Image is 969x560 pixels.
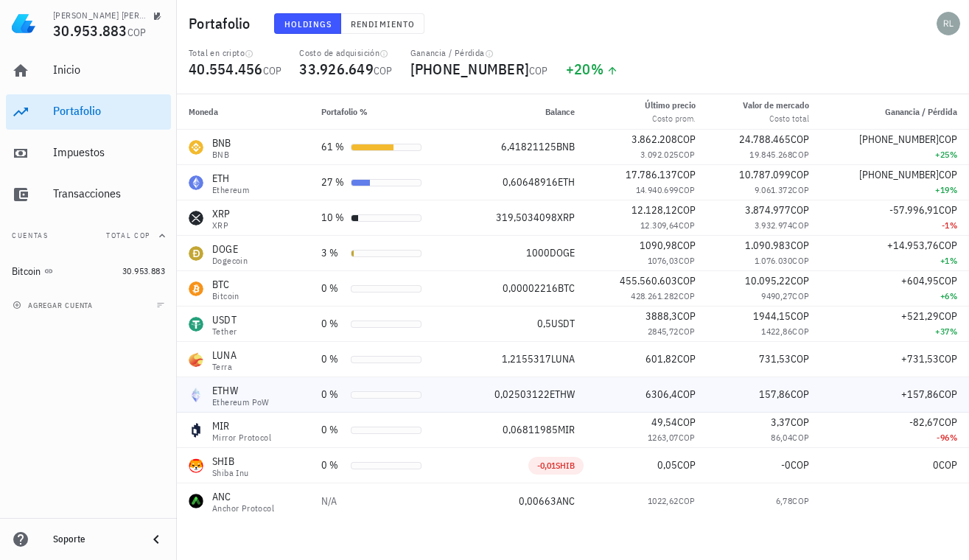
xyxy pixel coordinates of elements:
span: COP [791,239,809,252]
span: 17.786.137 [626,168,677,181]
span: COP [939,309,957,323]
div: +37 [833,324,957,339]
span: 14.940.699 [636,184,679,195]
span: COP [677,239,696,252]
div: 61 % [321,139,345,155]
span: COP [939,133,957,146]
div: Tether [212,327,237,336]
span: COP [263,64,282,77]
span: COP [677,274,696,287]
span: +157,86 [901,388,939,401]
span: COP [677,388,696,401]
span: COP [679,255,696,266]
div: DOGE [212,242,248,256]
div: BTC [212,277,239,292]
span: 1022,62 [648,495,679,506]
span: 9490,27 [761,290,792,301]
span: -82,67 [909,416,939,429]
th: Balance: Sin ordenar. Pulse para ordenar de forma ascendente. [460,94,586,130]
span: COP [679,432,696,443]
div: Ethereum PoW [212,398,270,407]
span: 49,54 [651,416,677,429]
div: Valor de mercado [743,99,809,112]
div: SHIB [212,454,249,469]
span: 1422,86 [761,326,792,337]
div: Costo de adquisición [299,47,392,59]
div: -96 [833,430,957,445]
div: Bitcoin [12,265,41,278]
div: 0 % [321,281,345,296]
span: COP [939,239,957,252]
div: Costo prom. [645,112,696,125]
span: 3.092.025 [640,149,679,160]
div: Bitcoin [212,292,239,301]
div: DOGE-icon [189,246,203,261]
span: 2845,72 [648,326,679,337]
div: +19 [833,183,957,197]
span: 0,00663 [519,494,556,508]
span: +14.953,76 [887,239,939,252]
span: [PHONE_NUMBER] [859,168,939,181]
div: Inicio [53,63,165,77]
span: COP [679,326,696,337]
button: CuentasTotal COP [6,218,171,253]
span: % [950,184,957,195]
div: LUNA [212,348,237,363]
th: Portafolio %: Sin ordenar. Pulse para ordenar de forma ascendente. [309,94,460,130]
span: COP [374,64,393,77]
span: SHIB [556,460,575,471]
span: COP [792,184,809,195]
span: COP [677,416,696,429]
span: 428.261.282 [631,290,678,301]
span: % [950,255,957,266]
div: +6 [833,289,957,304]
span: ETH [558,175,575,189]
span: 9.061.372 [755,184,793,195]
span: 6306,4 [646,388,677,401]
span: COP [792,432,809,443]
span: COP [792,495,809,506]
div: BTC-icon [189,281,203,296]
span: +521,29 [901,309,939,323]
span: 33.926.649 [299,59,374,79]
span: COP [792,326,809,337]
span: ETHW [550,388,575,401]
span: COP [677,309,696,323]
span: 86,04 [771,432,792,443]
div: ETHW [212,383,270,398]
div: -1 [833,218,957,233]
div: ANC-icon [189,494,203,508]
span: COP [939,168,957,181]
span: USDT [551,317,575,330]
span: % [950,149,957,160]
span: % [950,220,957,231]
span: LUNA [551,352,575,365]
div: USDT-icon [189,317,203,332]
span: 19.845.268 [749,149,792,160]
span: COP [792,220,809,231]
span: XRP [557,211,575,224]
span: -57.996,91 [889,203,939,217]
span: COP [939,388,957,401]
span: BNB [556,140,575,153]
div: Impuestos [53,145,165,159]
div: BNB [212,136,231,150]
div: +25 [833,147,957,162]
span: MIR [558,423,575,436]
h1: Portafolio [189,12,256,35]
div: Total en cripto [189,47,281,59]
div: XRP [212,206,231,221]
th: Ganancia / Pérdida: Sin ordenar. Pulse para ordenar de forma ascendente. [821,94,969,130]
div: 0 % [321,351,345,367]
span: Moneda [189,106,218,117]
span: COP [939,274,957,287]
span: 319,5034098 [496,211,557,224]
div: SHIB-icon [189,458,203,473]
span: ANC [556,494,575,508]
span: 1.076.030 [755,255,793,266]
span: Rendimiento [350,18,415,29]
div: Portafolio [53,104,165,118]
div: Terra [212,363,237,371]
div: XRP-icon [189,211,203,225]
span: 0,05 [657,458,677,472]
